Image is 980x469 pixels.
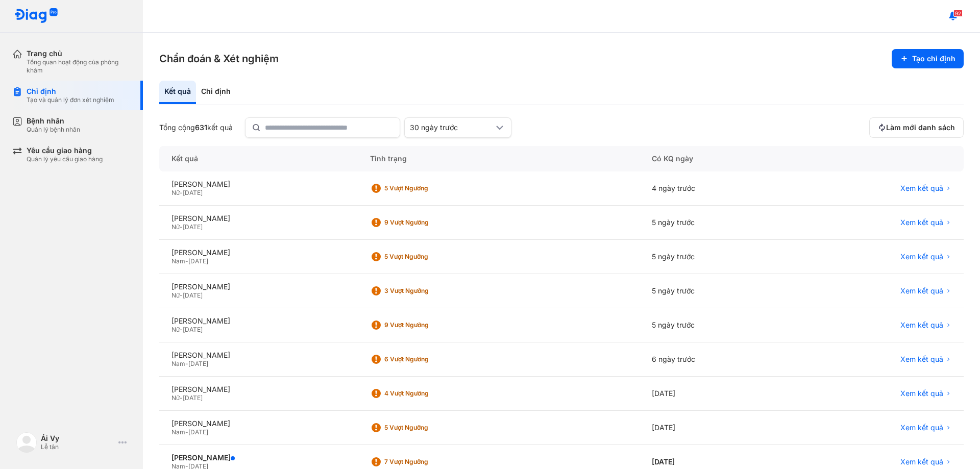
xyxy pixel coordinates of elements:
span: Xem kết quả [900,355,943,364]
div: 5 Vượt ngưỡng [384,184,466,192]
span: Xem kết quả [900,252,943,261]
span: - [180,291,183,299]
h3: Chẩn đoán & Xét nghiệm [159,52,279,66]
button: Tạo chỉ định [892,49,964,68]
div: 5 ngày trước [640,240,793,274]
div: Yêu cầu giao hàng [27,146,103,155]
div: 5 ngày trước [640,206,793,240]
span: [DATE] [183,394,203,402]
div: Chỉ định [27,87,114,96]
span: [DATE] [188,360,208,367]
span: - [180,189,183,196]
div: Kết quả [159,146,358,171]
span: Nam [171,257,185,265]
span: - [180,326,183,333]
div: [PERSON_NAME] [171,385,346,394]
div: Ái Vy [41,434,114,443]
span: Làm mới danh sách [886,123,955,132]
div: [PERSON_NAME] [171,419,346,428]
div: 30 ngày trước [410,123,494,132]
div: Bệnh nhân [27,116,80,126]
span: Nữ [171,291,180,299]
div: 6 Vượt ngưỡng [384,355,466,363]
div: 5 ngày trước [640,308,793,342]
div: Trang chủ [27,49,131,58]
div: [PERSON_NAME] [171,214,346,223]
span: Nữ [171,326,180,333]
div: Quản lý bệnh nhân [27,126,80,134]
span: Nam [171,360,185,367]
div: [PERSON_NAME] [171,453,346,462]
span: - [185,428,188,436]
div: [PERSON_NAME] [171,180,346,189]
div: [PERSON_NAME] [171,351,346,360]
div: 9 Vượt ngưỡng [384,321,466,329]
span: - [180,394,183,402]
span: Xem kết quả [900,389,943,398]
div: 5 Vượt ngưỡng [384,424,466,432]
span: Xem kết quả [900,286,943,295]
span: Xem kết quả [900,423,943,432]
div: Có KQ ngày [640,146,793,171]
span: Nữ [171,189,180,196]
span: 92 [953,10,963,17]
span: [DATE] [188,428,208,436]
span: [DATE] [183,326,203,333]
div: Tổng quan hoạt động của phòng khám [27,58,131,75]
div: [PERSON_NAME] [171,282,346,291]
div: Kết quả [159,81,196,104]
span: - [185,257,188,265]
span: - [185,360,188,367]
img: logo [14,8,58,24]
span: [DATE] [183,189,203,196]
div: 9 Vượt ngưỡng [384,218,466,227]
div: Lễ tân [41,443,114,451]
span: Nữ [171,394,180,402]
div: 4 Vượt ngưỡng [384,389,466,398]
div: Tình trạng [358,146,640,171]
button: Làm mới danh sách [869,117,964,138]
div: 6 ngày trước [640,342,793,377]
div: 5 ngày trước [640,274,793,308]
span: [DATE] [183,291,203,299]
div: Tổng cộng kết quả [159,123,233,132]
div: [PERSON_NAME] [171,248,346,257]
div: [DATE] [640,377,793,411]
span: Xem kết quả [900,320,943,330]
span: [DATE] [183,223,203,231]
div: Tạo và quản lý đơn xét nghiệm [27,96,114,104]
div: Quản lý yêu cầu giao hàng [27,155,103,163]
span: 631 [195,123,207,132]
div: Chỉ định [196,81,236,104]
div: 5 Vượt ngưỡng [384,253,466,261]
span: Nữ [171,223,180,231]
span: Nam [171,428,185,436]
span: Xem kết quả [900,184,943,193]
span: Xem kết quả [900,457,943,466]
span: Xem kết quả [900,218,943,227]
div: [PERSON_NAME] [171,316,346,326]
div: 7 Vượt ngưỡng [384,458,466,466]
div: 4 ngày trước [640,171,793,206]
div: 3 Vượt ngưỡng [384,287,466,295]
span: - [180,223,183,231]
span: [DATE] [188,257,208,265]
div: [DATE] [640,411,793,445]
img: logo [16,432,37,453]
